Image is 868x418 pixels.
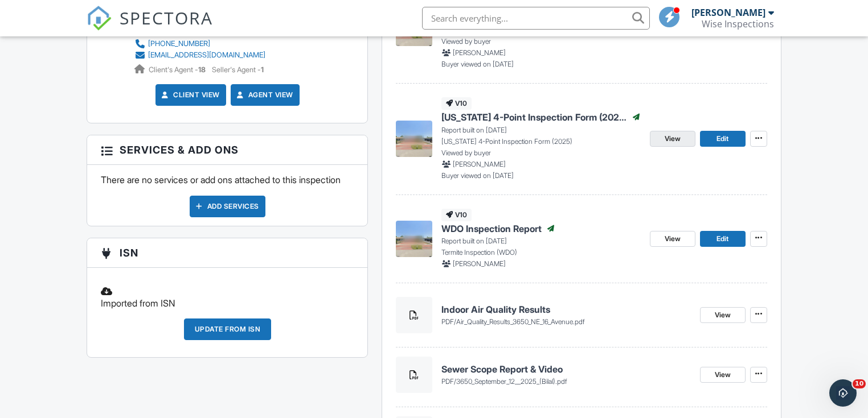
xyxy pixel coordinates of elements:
div: [PERSON_NAME] [691,7,765,18]
a: [PHONE_NUMBER] [134,38,265,49]
h3: Services & Add ons [87,135,367,165]
span: SPECTORA [120,6,213,30]
div: Imported from ISN [94,276,361,318]
a: Client View [159,89,220,101]
a: SPECTORA [87,15,213,39]
h3: ISN [87,238,367,268]
div: [EMAIL_ADDRESS][DOMAIN_NAME] [148,51,265,60]
strong: 1 [261,65,264,74]
div: Add Services [190,196,265,217]
div: Update from ISN [184,318,272,340]
div: Wise Inspections [702,18,774,30]
span: 10 [853,379,866,388]
input: Search everything... [422,7,650,30]
strong: 18 [198,65,206,74]
a: Update from ISN [184,318,272,349]
span: Seller's Agent - [212,65,264,74]
a: Agent View [235,89,293,101]
iframe: Intercom live chat [829,379,857,407]
img: The Best Home Inspection Software - Spectora [87,6,112,31]
a: [EMAIL_ADDRESS][DOMAIN_NAME] [134,49,265,61]
span: Client's Agent - [149,65,207,74]
div: There are no services or add ons attached to this inspection [87,165,367,225]
div: [PHONE_NUMBER] [148,39,210,48]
